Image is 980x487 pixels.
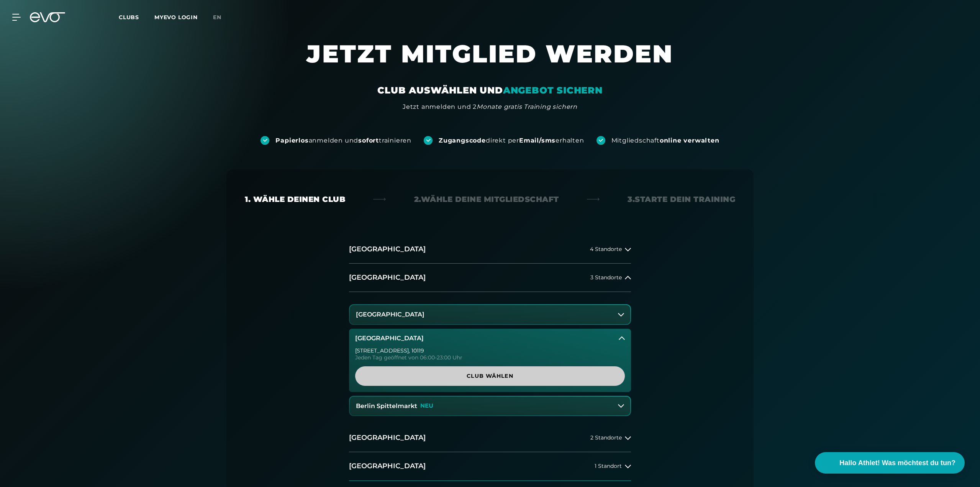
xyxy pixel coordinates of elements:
h2: [GEOGRAPHIC_DATA] [349,244,426,254]
span: en [213,14,221,21]
div: CLUB AUSWÄHLEN UND [377,84,602,97]
button: Berlin SpittelmarktNEU [350,397,630,416]
h2: [GEOGRAPHIC_DATA] [349,433,426,443]
span: 4 Standorte [590,246,622,252]
div: 3. Starte dein Training [628,194,735,205]
div: direkt per erhalten [439,136,584,145]
button: [GEOGRAPHIC_DATA]4 Standorte [349,235,631,264]
p: NEU [420,403,433,409]
button: [GEOGRAPHIC_DATA] [349,329,631,348]
div: Jetzt anmelden und 2 [403,102,577,112]
strong: Zugangscode [439,137,486,144]
strong: sofort [358,137,379,144]
h2: [GEOGRAPHIC_DATA] [349,273,426,282]
h1: JETZT MITGLIED WERDEN [260,38,720,84]
a: Clubs [119,13,154,21]
strong: online verwalten [660,137,719,144]
span: Clubs [119,14,139,21]
span: 1 Standort [595,463,622,469]
div: Mitgliedschaft [611,136,719,145]
h3: Berlin Spittelmarkt [356,403,417,410]
div: Jeden Tag geöffnet von 06:00-23:00 Uhr [355,355,625,360]
button: [GEOGRAPHIC_DATA]1 Standort [349,452,631,480]
div: [STREET_ADDRESS] , 10119 [355,348,625,353]
h3: [GEOGRAPHIC_DATA] [355,335,424,342]
button: Hallo Athlet! Was möchtest du tun? [815,452,965,474]
span: 3 Standorte [590,275,622,280]
a: MYEVO LOGIN [154,14,198,21]
em: ANGEBOT SICHERN [503,85,603,96]
span: Hallo Athlet! Was möchtest du tun? [839,458,955,468]
button: [GEOGRAPHIC_DATA]2 Standorte [349,424,631,452]
strong: Email/sms [519,137,556,144]
div: anmelden und trainieren [275,136,411,145]
a: Club wählen [355,366,625,386]
h2: [GEOGRAPHIC_DATA] [349,461,426,471]
h3: [GEOGRAPHIC_DATA] [356,311,424,318]
span: 2 Standorte [590,435,622,441]
div: 2. Wähle deine Mitgliedschaft [414,194,559,205]
span: Club wählen [374,372,606,380]
em: Monate gratis Training sichern [477,103,577,110]
div: 1. Wähle deinen Club [245,194,345,205]
button: [GEOGRAPHIC_DATA]3 Standorte [349,264,631,292]
strong: Papierlos [275,137,308,144]
a: en [213,13,231,22]
button: [GEOGRAPHIC_DATA] [350,305,630,324]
